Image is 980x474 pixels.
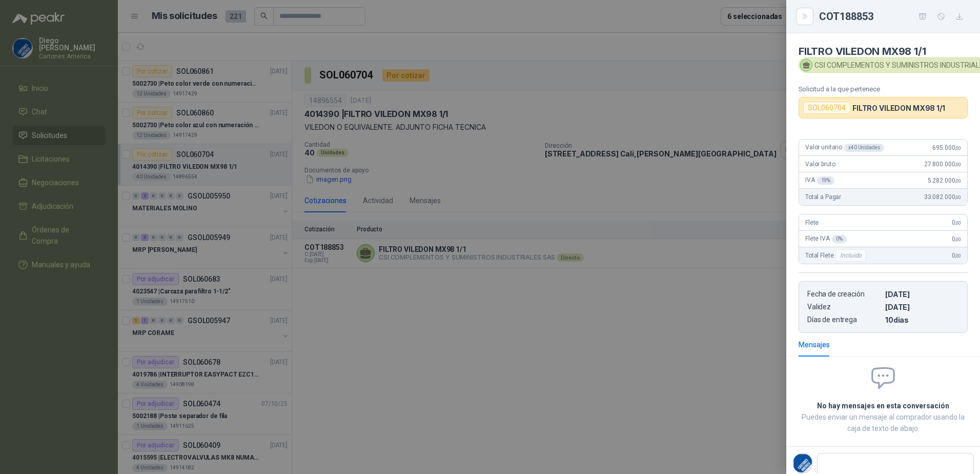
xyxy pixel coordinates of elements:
[832,235,847,243] div: 0 %
[807,290,881,299] p: Fecha de creación
[885,303,959,311] p: [DATE]
[952,235,961,243] span: 0
[819,8,968,25] div: COT188853
[817,176,835,185] div: 19 %
[885,290,959,299] p: [DATE]
[955,162,961,167] span: ,00
[805,176,834,185] span: IVA
[805,249,868,262] span: Total Flete
[799,411,968,434] p: Puedes enviar un mensaje al comprador usando la caja de texto de abajo.
[844,144,884,152] div: x 40 Unidades
[805,219,819,226] span: Flete
[799,339,830,350] div: Mensajes
[852,104,945,112] p: FILTRO VILEDON MX98 1/1
[952,219,961,226] span: 0
[932,144,961,151] span: 695.000
[805,161,835,168] span: Valor bruto
[807,303,881,311] p: Validez
[955,236,961,242] span: ,00
[807,315,881,324] p: Días de entrega
[955,253,961,259] span: ,00
[955,178,961,184] span: ,00
[799,45,968,57] h4: FILTRO VILEDON MX98 1/1
[835,249,866,262] div: Incluido
[805,193,841,201] span: Total a Pagar
[803,102,850,114] div: SOL060704
[955,194,961,200] span: ,00
[952,252,961,259] span: 0
[805,144,884,152] span: Valor unitario
[924,161,961,168] span: 27.800.000
[885,315,959,324] p: 10 dias
[805,235,847,243] span: Flete IVA
[799,10,811,23] button: Close
[799,85,968,93] p: Solicitud a la que pertenece
[793,453,812,473] img: Company Logo
[955,220,961,226] span: ,00
[924,193,961,201] span: 33.082.000
[928,177,961,184] span: 5.282.000
[955,145,961,151] span: ,00
[799,400,968,411] h2: No hay mensajes en esta conversación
